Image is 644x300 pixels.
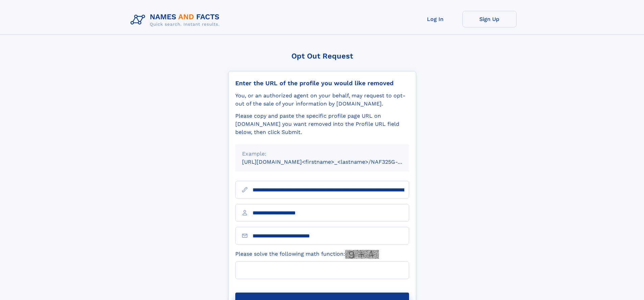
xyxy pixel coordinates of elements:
div: You, or an authorized agent on your behalf, may request to opt-out of the sale of your informatio... [235,92,409,108]
label: Please solve the following math function: [235,250,379,259]
div: Opt Out Request [228,52,416,60]
div: Please copy and paste the specific profile page URL on [DOMAIN_NAME] you want removed into the Pr... [235,112,409,136]
img: Logo Names and Facts [128,11,225,29]
a: Sign Up [462,11,517,27]
small: [URL][DOMAIN_NAME]<firstname>_<lastname>/NAF325G-xxxxxxxx [242,159,422,165]
div: Example: [242,150,402,158]
div: Enter the URL of the profile you would like removed [235,79,409,87]
a: Log In [408,11,462,27]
